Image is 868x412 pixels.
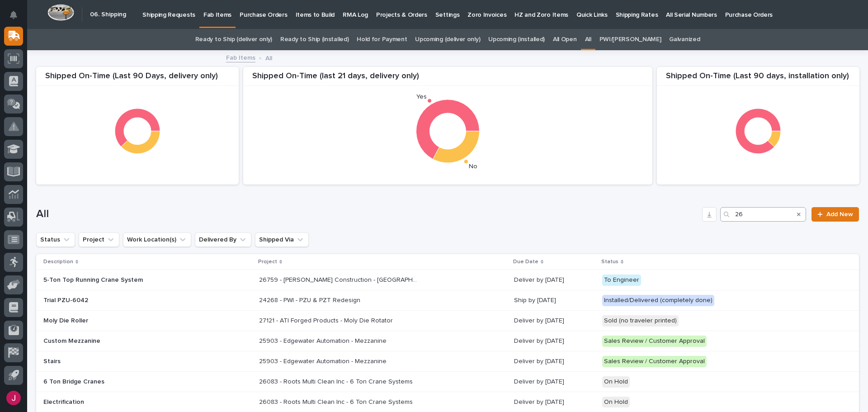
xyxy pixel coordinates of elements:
p: 24268 - PWI - PZU & PZT Redesign [259,295,362,304]
tr: Trial PZU-604224268 - PWI - PZU & PZT Redesign24268 - PWI - PZU & PZT Redesign Ship by [DATE]Inst... [36,290,859,311]
button: Status [36,232,75,247]
tr: 6 Ton Bridge Cranes26083 - Roots Multi Clean Inc - 6 Ton Crane Systems26083 - Roots Multi Clean I... [36,372,859,392]
p: Project [258,257,277,267]
div: Sales Review / Customer Approval [602,336,707,347]
p: Status [601,257,618,267]
p: Custom Mezzanine [43,337,202,345]
a: PWI/[PERSON_NAME] [599,29,661,50]
a: Upcoming (installed) [488,29,545,50]
h2: 06. Shipping [90,11,126,19]
img: Workspace Logo [47,4,74,21]
a: Ready to Ship (deliver only) [195,29,272,50]
h1: All [36,208,698,221]
div: Sales Review / Customer Approval [602,356,707,367]
tr: Moly Die Roller27121 - ATI Forged Products - Moly Die Rotator27121 - ATI Forged Products - Moly D... [36,311,859,331]
text: No [469,164,477,170]
p: 27121 - ATI Forged Products - Moly Die Rotator [259,315,395,325]
button: Work Location(s) [123,232,191,247]
p: Deliver by [DATE] [514,398,595,406]
input: Search [720,207,806,222]
p: Moly Die Roller [43,317,202,325]
button: Project [79,232,119,247]
a: Ready to Ship (installed) [280,29,349,50]
p: 26083 - Roots Multi Clean Inc - 6 Ton Crane Systems [259,376,415,386]
p: Deliver by [DATE] [514,317,595,325]
a: Galvanized [669,29,700,50]
p: 25903 - Edgewater Automation - Mezzanine [259,356,388,365]
a: Upcoming (deliver only) [415,29,480,50]
span: Add New [826,211,853,218]
p: Description [43,257,73,267]
p: Due Date [513,257,538,267]
button: Notifications [4,5,23,24]
div: To Engineer [602,275,641,286]
p: 26083 - Roots Multi Clean Inc - 6 Ton Crane Systems [259,397,415,406]
p: Deliver by [DATE] [514,358,595,365]
p: Deliver by [DATE] [514,337,595,345]
button: Shipped Via [255,232,309,247]
p: 6 Ton Bridge Cranes [43,378,202,386]
div: Shipped On-Time (Last 90 Days, delivery only) [36,71,239,86]
div: On Hold [602,397,630,408]
div: On Hold [602,376,630,388]
div: Notifications [11,11,23,25]
tr: Stairs25903 - Edgewater Automation - Mezzanine25903 - Edgewater Automation - Mezzanine Deliver by... [36,351,859,372]
a: All [585,29,591,50]
a: Fab Items [226,52,255,62]
div: Shipped On-Time (last 21 days, delivery only) [243,71,652,86]
p: 25903 - Edgewater Automation - Mezzanine [259,336,388,345]
tr: Custom Mezzanine25903 - Edgewater Automation - Mezzanine25903 - Edgewater Automation - Mezzanine ... [36,331,859,351]
div: Installed/Delivered (completely done) [602,295,714,306]
p: Deliver by [DATE] [514,276,595,284]
p: Trial PZU-6042 [43,297,202,304]
a: Hold for Payment [357,29,407,50]
p: Stairs [43,358,202,365]
a: All Open [553,29,577,50]
p: 5-Ton Top Running Crane System [43,276,202,284]
p: Electrification [43,398,202,406]
p: 26759 - Robinson Construction - Warsaw Public Works Street Department 5T Bridge Crane [259,275,419,284]
text: Yes [416,94,427,100]
div: Sold (no traveler printed) [602,315,679,327]
button: users-avatar [4,388,23,407]
button: Delivered By [195,232,251,247]
a: Add New [811,207,859,222]
tr: 5-Ton Top Running Crane System26759 - [PERSON_NAME] Construction - [GEOGRAPHIC_DATA] Department 5... [36,270,859,290]
div: Shipped On-Time (Last 90 days, installation only) [657,71,859,86]
p: Ship by [DATE] [514,297,595,304]
p: Deliver by [DATE] [514,378,595,386]
p: All [265,52,272,62]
